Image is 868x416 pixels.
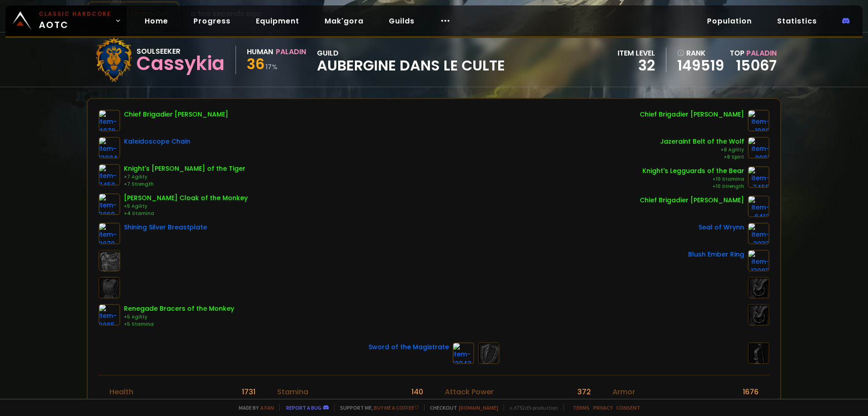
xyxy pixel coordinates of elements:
[745,397,759,409] div: 10 %
[5,5,127,36] a: Classic HardcoreAOTC
[277,397,307,409] div: Intellect
[124,223,207,232] div: Shining Silver Breastplate
[688,250,744,259] div: Blush Ember Ring
[124,313,234,321] div: +5 Agility
[124,181,245,188] div: +7 Strength
[99,110,120,131] img: item-4078
[247,54,264,74] span: 36
[618,47,655,59] div: item level
[286,404,321,411] a: Report a bug
[618,59,655,72] div: 32
[334,404,419,411] span: Support me,
[137,46,225,57] div: Soulseeker
[677,59,724,72] a: 149519
[124,164,245,173] div: Knight's [PERSON_NAME] of the Tiger
[616,404,640,411] a: Consent
[642,166,744,176] div: Knight's Legguards of the Bear
[640,110,744,119] div: Chief Brigadier [PERSON_NAME]
[233,404,274,411] span: Made by
[677,47,724,59] div: rank
[276,46,306,57] div: Paladin
[453,342,474,364] img: item-13042
[748,137,769,159] img: item-9901
[660,154,744,161] div: +8 Spirit
[748,250,769,271] img: item-13093
[748,223,769,244] img: item-2933
[445,386,494,397] div: Attack Power
[242,386,255,397] div: 1731
[124,173,245,181] div: +7 Agility
[109,397,130,409] div: Mana
[660,137,744,146] div: Jazeraint Belt of the Wolf
[87,1,180,27] button: Scan character
[124,193,248,203] div: [PERSON_NAME] Cloak of the Monkey
[700,12,759,30] a: Population
[99,164,120,186] img: item-7459
[736,55,777,75] a: 15067
[640,196,744,205] div: Chief Brigadier [PERSON_NAME]
[260,404,274,411] a: a fan
[424,404,498,411] span: Checkout
[411,386,423,397] div: 140
[124,137,190,146] div: Kaleidoscope Chain
[660,146,744,154] div: +8 Agility
[414,397,423,409] div: 59
[124,110,228,119] div: Chief Brigadier [PERSON_NAME]
[746,48,777,58] span: Paladin
[573,404,590,411] a: Terms
[770,12,824,30] a: Statistics
[748,196,769,217] img: item-6412
[124,321,234,328] div: +5 Stamina
[39,10,111,32] span: AOTC
[277,386,308,397] div: Stamina
[748,110,769,131] img: item-1988
[186,12,238,30] a: Progress
[698,223,744,232] div: Seal of Wrynn
[459,404,498,411] a: [DOMAIN_NAME]
[239,397,255,409] div: 1484
[99,223,120,244] img: item-2870
[730,47,777,59] div: Top
[109,386,133,397] div: Health
[99,193,120,215] img: item-9860
[642,176,744,183] div: +10 Stamina
[39,10,111,18] small: Classic Hardcore
[504,404,558,411] span: v. d752d5 - production
[137,57,225,70] div: Cassykia
[124,304,234,313] div: Renegade Bracers of the Monkey
[374,404,419,411] a: Buy me a coffee
[743,386,759,397] div: 1676
[577,397,591,409] div: 14 %
[124,203,248,210] div: +5 Agility
[317,47,505,72] div: guild
[577,386,591,397] div: 372
[249,12,307,30] a: Equipment
[748,166,769,188] img: item-7455
[445,397,487,409] div: Melee critic
[137,12,175,30] a: Home
[382,12,422,30] a: Guilds
[613,386,635,397] div: Armor
[265,62,278,71] small: 17 %
[247,46,273,57] div: Human
[317,59,505,72] span: Aubergine dans le culte
[613,397,637,409] div: Dodge
[124,210,248,217] div: +4 Stamina
[593,404,613,411] a: Privacy
[317,12,371,30] a: Mak'gora
[642,183,744,190] div: +10 Strength
[99,137,120,159] img: item-13084
[99,304,120,326] img: item-9865
[368,342,449,352] div: Sword of the Magistrate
